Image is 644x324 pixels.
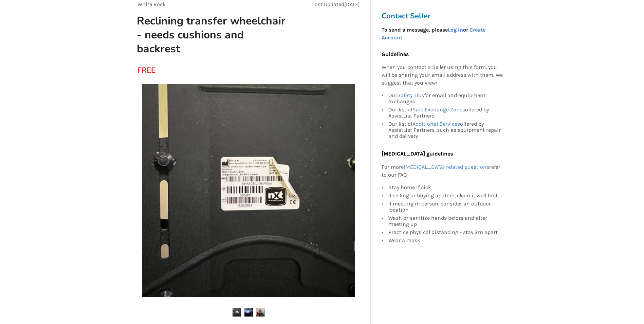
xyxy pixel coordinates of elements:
span: Last Updated [312,1,344,7]
div: Wear a mask [388,236,503,244]
b: [MEDICAL_DATA] guidelines [382,150,453,157]
div: Wash or sanitize hands before and after meeting up [388,214,503,228]
div: Practice physical distancing - stay 2m apart [388,228,503,236]
img: reclining transfer wheelchair - needs cushions and backrest-wheelchair-mobility-white rock-assist... [233,308,241,317]
img: reclining transfer wheelchair - needs cushions and backrest-wheelchair-mobility-white rock-assist... [244,308,253,317]
img: reclining transfer wheelchair - needs cushions and backrest-wheelchair-mobility-white rock-assist... [256,308,265,317]
h3: Contact Seller [382,11,507,21]
p: When you contact a Seller using this form, you will be sharing your email address with them. We s... [382,64,503,87]
div: Our for email and equipment exchanges [388,92,503,106]
a: [MEDICAL_DATA] related questions [404,164,489,170]
div: FREE [137,66,141,75]
div: Our list of offered by AssistList Partners [388,106,503,120]
a: Log In [448,26,463,33]
a: Safety Tips [397,92,424,98]
b: Guidelines [382,51,409,57]
div: Stay home if sick [388,184,503,192]
strong: To send a message, please or [382,26,485,41]
div: Our list of offered by AssistList Partners, such as equipment repair and delivery [388,120,503,139]
span: White Rock [137,1,166,7]
span: [DATE] [344,1,360,7]
div: If selling or buying an item, clean it well first [388,192,503,200]
p: For more refer to our FAQ [382,163,503,179]
div: If meeting in person, consider an outdoor location [388,200,503,214]
a: Additional Services [412,121,460,127]
h1: Reclining transfer wheelchair - needs cushions and backrest [131,14,292,56]
a: Safe Exchange Zones [412,106,465,113]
